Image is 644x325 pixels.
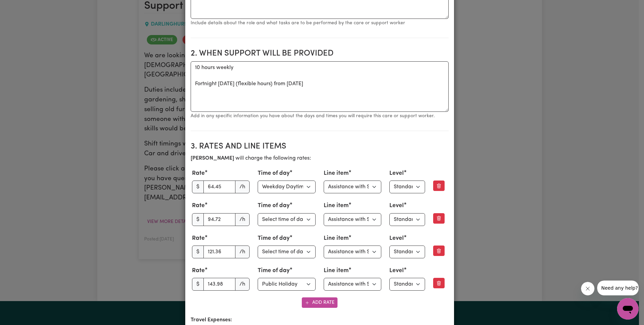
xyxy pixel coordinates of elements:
p: will charge the following rates: [191,154,449,162]
label: Rate [192,234,205,243]
iframe: Close message [581,282,594,295]
h2: 2. When support will be provided [191,49,449,59]
label: Rate [192,266,205,275]
label: Time of day [258,266,290,275]
span: /h [235,213,250,226]
button: Remove this rate [433,246,445,256]
span: $ [192,278,204,291]
span: $ [192,246,204,258]
label: Time of day [258,169,290,178]
input: 0.00 [203,246,236,258]
label: Level [389,234,404,243]
span: $ [192,181,204,193]
iframe: Message from company [597,281,639,295]
label: Time of day [258,201,290,210]
span: /h [235,246,250,258]
label: Line item [324,201,349,210]
label: Rate [192,169,205,178]
input: 0.00 [203,181,236,193]
small: Include details about the role and what tasks are to be performed by the care or support worker [191,21,405,26]
span: /h [235,181,250,193]
button: Add Rate [302,297,337,308]
textarea: 10 hours weekly Fortnight [DATE] (flexible hours) from [DATE] [191,61,449,112]
small: Add in any specific information you have about the days and times you will require this care or s... [191,113,435,119]
label: Line item [324,234,349,243]
label: Time of day [258,234,290,243]
button: Remove this rate [433,278,445,288]
button: Remove this rate [433,181,445,191]
span: $ [192,213,204,226]
label: Level [389,201,404,210]
span: /h [235,278,250,291]
label: Rate [192,201,205,210]
label: Level [389,266,404,275]
button: Remove this rate [433,213,445,224]
b: Travel Expenses: [191,317,232,323]
b: [PERSON_NAME] [191,156,235,161]
h2: 3. Rates and Line Items [191,142,449,152]
label: Line item [324,169,349,178]
label: Line item [324,266,349,275]
input: 0.00 [203,213,236,226]
label: Level [389,169,404,178]
iframe: Button to launch messaging window [617,298,639,320]
input: 0.00 [203,278,236,291]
